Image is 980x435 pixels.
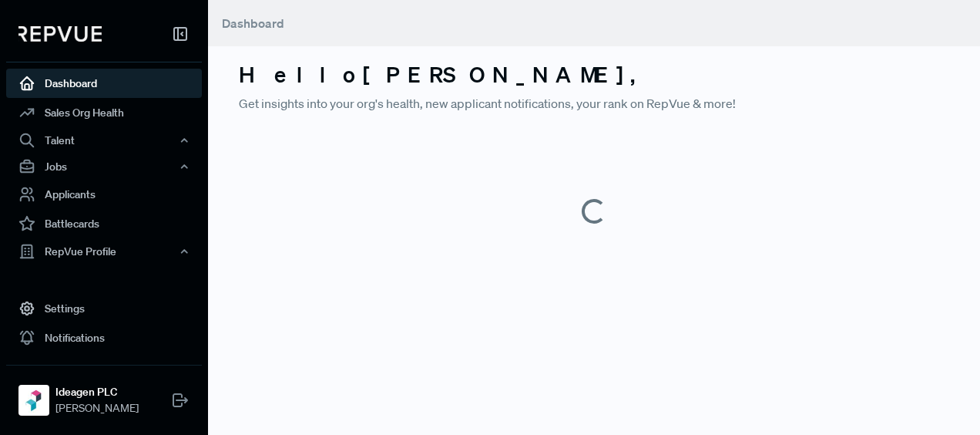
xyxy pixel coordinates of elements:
[6,180,202,209] a: Applicants
[6,365,202,423] a: Ideagen PLCIdeagen PLC[PERSON_NAME]
[22,388,46,413] img: Ideagen PLC
[222,15,284,31] span: Dashboard
[55,400,139,416] span: [PERSON_NAME]
[6,69,202,98] a: Dashboard
[18,26,102,42] img: RepVue
[239,62,949,88] h3: Hello [PERSON_NAME] ,
[55,384,139,400] strong: Ideagen PLC
[6,323,202,352] a: Notifications
[6,209,202,238] a: Battlecards
[239,94,949,113] p: Get insights into your org's health, new applicant notifications, your rank on RepVue & more!
[6,98,202,127] a: Sales Org Health
[6,127,202,153] button: Talent
[6,238,202,265] button: RepVue Profile
[6,294,202,323] a: Settings
[6,153,202,180] button: Jobs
